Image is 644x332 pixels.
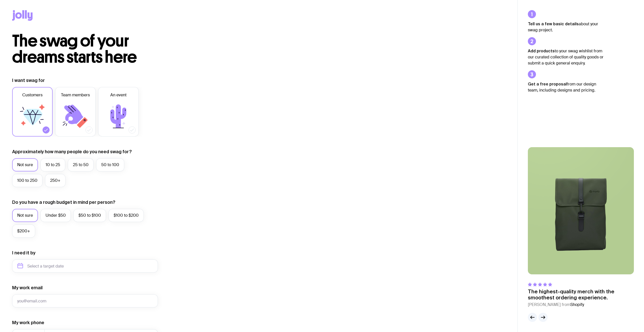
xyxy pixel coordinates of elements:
label: 50 to 100 [96,158,124,171]
strong: Add products [528,49,555,53]
label: $100 to $200 [109,209,144,222]
p: The highest-quality merch with the smoothest ordering experience. [528,289,634,301]
label: My work phone [12,320,44,326]
label: $200+ [12,225,35,238]
span: Team members [61,92,90,98]
label: 100 to 250 [12,174,43,187]
label: 10 to 25 [40,158,65,171]
span: An event [110,92,127,98]
label: My work email [12,285,43,291]
label: 250+ [45,174,66,187]
label: $50 to $100 [73,209,106,222]
span: Customers [22,92,43,98]
p: to your swag wishlist from our curated collection of quality goods or submit a quick general enqu... [528,48,604,66]
label: I want swag for [12,77,45,83]
cite: [PERSON_NAME] from [528,302,634,308]
label: 25 to 50 [68,158,94,171]
label: Not sure [12,158,38,171]
p: from our design team, including designs and pricing. [528,81,604,93]
span: The swag of your dreams starts here [12,31,137,67]
input: you@email.com [12,294,158,307]
span: Shopify [570,302,584,307]
strong: Get a free proposal [528,82,567,86]
input: Select a target date [12,259,158,273]
label: Not sure [12,209,38,222]
strong: Tell us a few basic details [528,21,579,26]
label: Approximately how many people do you need swag for? [12,149,132,155]
label: I need it by [12,250,35,256]
p: about your swag project. [528,21,604,33]
label: Do you have a rough budget in mind per person? [12,199,115,205]
label: Under $50 [40,209,71,222]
